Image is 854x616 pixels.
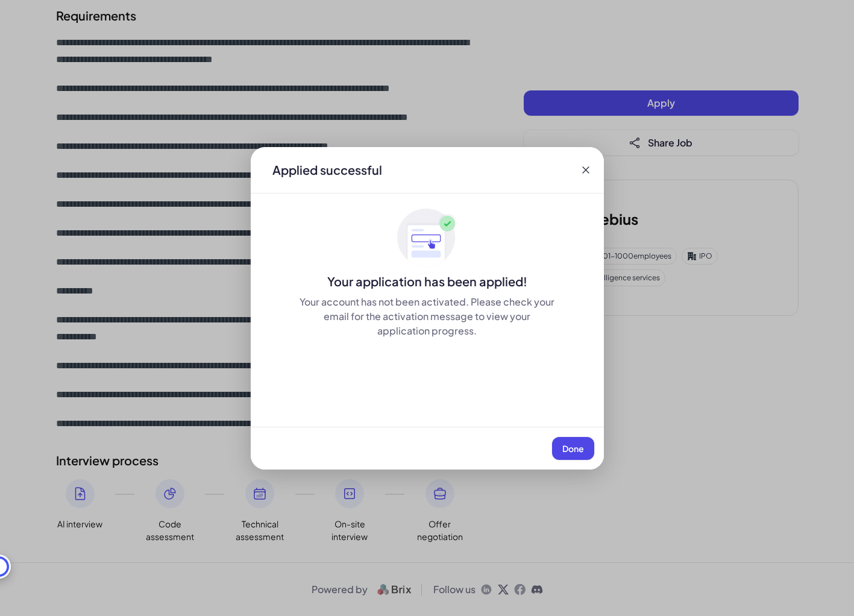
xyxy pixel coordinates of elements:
div: Your application has been applied! [251,273,604,290]
button: Done [552,437,594,460]
span: Done [562,443,584,454]
div: Applied successful [272,162,382,178]
img: ApplyedMaskGroup3.svg [397,208,457,268]
div: Your account has not been activated. Please check your email for the activation message to view y... [299,295,556,338]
